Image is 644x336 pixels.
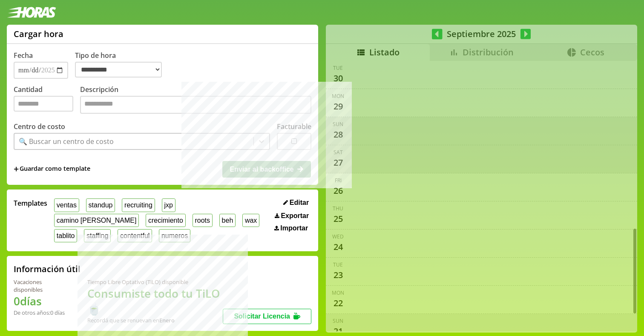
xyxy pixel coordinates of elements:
[80,96,311,114] textarea: Descripción
[14,122,65,131] label: Centro de costo
[281,212,309,220] span: Exportar
[118,229,152,242] button: contentful
[14,309,67,316] div: De otros años: 0 días
[234,313,290,320] span: Solicitar Licencia
[75,51,169,79] label: Tipo de hora
[54,198,79,212] button: ventas
[280,224,308,232] span: Importar
[193,214,213,227] button: roots
[281,198,311,207] button: Editar
[87,278,223,286] div: Tiempo Libre Optativo (TiLO) disponible
[14,28,63,40] h1: Cargar hora
[14,96,73,112] input: Cantidad
[223,309,311,324] button: Solicitar Licencia
[14,85,80,116] label: Cantidad
[84,229,111,242] button: staffing
[159,229,190,242] button: numeros
[86,198,115,212] button: standup
[19,137,114,146] div: 🔍 Buscar un centro de costo
[54,229,77,242] button: tablito
[14,293,67,309] h1: 0 días
[7,7,56,18] img: logotipo
[242,214,259,227] button: wax
[122,198,155,212] button: recruiting
[14,164,90,174] span: +Guardar como template
[54,214,139,227] button: camino [PERSON_NAME]
[80,85,311,116] label: Descripción
[75,62,162,78] select: Tipo de hora
[14,198,47,208] span: Templates
[277,122,311,131] label: Facturable
[159,316,175,324] b: Enero
[146,214,185,227] button: crecimiento
[290,199,309,207] span: Editar
[14,51,33,60] label: Fecha
[14,164,19,174] span: +
[14,278,67,293] div: Vacaciones disponibles
[14,263,80,275] h2: Información útil
[162,198,175,212] button: jxp
[219,214,236,227] button: beh
[272,212,311,220] button: Exportar
[87,286,223,316] h1: Consumiste todo tu TiLO 🍵
[87,316,223,324] div: Recordá que se renuevan en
